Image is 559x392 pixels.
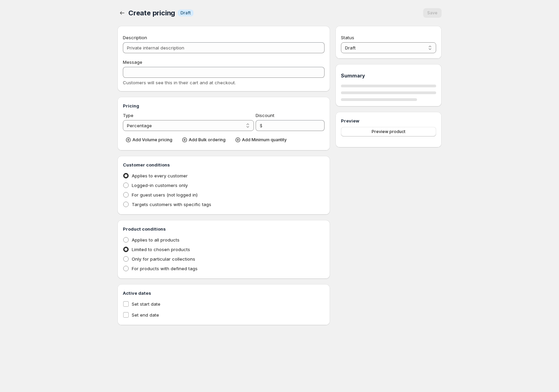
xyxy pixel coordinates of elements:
[132,137,172,143] span: Add Volume pricing
[123,290,325,296] h3: Active dates
[341,117,436,124] h3: Preview
[128,9,175,17] span: Create pricing
[181,10,191,16] span: Draft
[189,137,226,143] span: Add Bulk ordering
[123,59,142,65] span: Message
[132,247,190,252] span: Limited to chosen products
[179,135,230,145] button: Add Bulk ordering
[132,173,188,178] span: Applies to every customer
[132,256,195,262] span: Only for particular collections
[132,301,160,307] span: Set start date
[132,192,198,198] span: For guest users (not logged in)
[341,35,354,40] span: Status
[123,161,325,168] h3: Customer conditions
[242,137,287,143] span: Add Minimum quantity
[232,135,291,145] button: Add Minimum quantity
[341,72,436,79] h1: Summary
[123,35,147,40] span: Description
[123,42,325,53] input: Private internal description
[123,80,236,85] span: Customers will see this in their cart and at checkout.
[256,113,274,118] span: Discount
[132,266,198,271] span: For products with defined tags
[260,123,262,128] span: $
[123,113,133,118] span: Type
[123,135,176,145] button: Add Volume pricing
[132,237,180,243] span: Applies to all products
[123,226,325,232] h3: Product conditions
[132,202,211,207] span: Targets customers with specific tags
[372,129,405,134] span: Preview product
[132,183,188,188] span: Logged-in customers only
[123,102,325,109] h3: Pricing
[132,312,159,318] span: Set end date
[341,127,436,136] button: Preview product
